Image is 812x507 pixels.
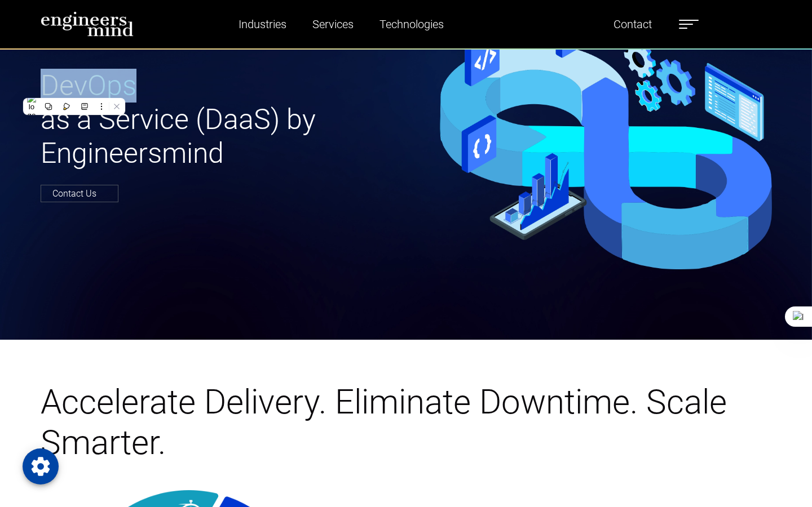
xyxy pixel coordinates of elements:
a: Contact [609,11,656,37]
span: DevOps [41,69,136,102]
a: Technologies [375,11,448,37]
a: Contact Us [41,185,118,202]
a: Industries [234,11,291,37]
a: Services [308,11,358,37]
span: Accelerate Delivery. Eliminate Downtime. Scale Smarter. [41,382,727,462]
h1: as a Service (DaaS) by Engineersmind [41,69,399,170]
img: logo [41,11,134,37]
